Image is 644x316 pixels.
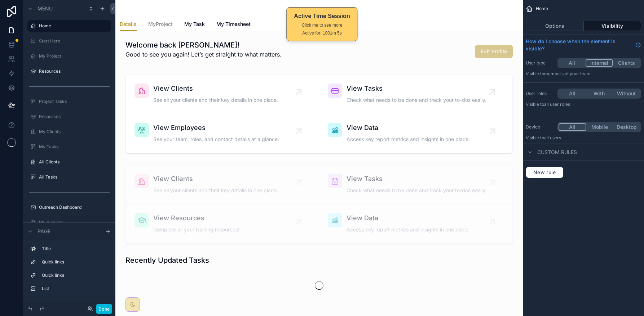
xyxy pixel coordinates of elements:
[526,38,632,52] span: How do I choose when the element is visible?
[294,22,350,28] div: Click me to see more
[544,71,591,76] span: Members of your team
[39,53,107,59] label: My Project
[216,18,251,32] a: My Timesheet
[586,90,613,98] button: With
[526,124,555,130] label: Device
[526,167,564,178] button: New rule
[148,18,173,32] a: MyProject
[526,101,641,107] p: Visible to
[584,21,641,31] button: Visibility
[613,59,640,67] button: Clients
[586,59,613,67] button: Internal
[536,6,548,12] span: Home
[38,228,50,235] span: Page
[39,38,107,44] label: Start Here
[544,135,561,140] span: all users
[586,123,613,131] button: Mobile
[613,90,640,98] button: Without
[42,246,105,252] label: Title
[39,220,107,225] label: My Pipeline
[544,101,570,107] span: All user roles
[530,169,559,176] span: New rule
[120,18,137,31] a: Details
[526,38,641,52] a: How do I choose when the element is visible?
[39,204,107,210] label: Outreach Dashboard
[39,99,107,104] label: Project Tasks
[39,23,107,29] label: Home
[184,21,205,28] span: My Task
[559,123,586,131] button: All
[120,21,137,28] span: Details
[39,174,107,180] label: All Tasks
[148,21,173,28] span: MyProject
[39,129,107,135] label: My Clients
[42,272,105,278] label: Quick links
[613,123,640,131] button: Desktop
[526,135,641,141] p: Visible to
[39,114,107,119] label: Resources
[96,304,112,314] button: Done
[559,90,586,98] button: All
[39,144,107,150] label: My Tasks
[526,60,555,66] label: User type
[184,18,205,32] a: My Task
[537,149,577,156] span: Custom rules
[42,259,105,265] label: Quick links
[294,30,350,36] div: Active for: 1001m 5s
[526,91,555,96] label: User roles
[526,71,641,77] p: Visible to
[38,5,53,12] span: Menu
[559,59,586,67] button: All
[39,68,107,74] label: Resources
[294,12,350,21] div: Active Time Session
[216,21,251,28] span: My Timesheet
[39,159,107,165] label: All Clients
[23,240,115,302] div: scrollable content
[526,21,584,31] button: Options
[42,286,105,292] label: List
